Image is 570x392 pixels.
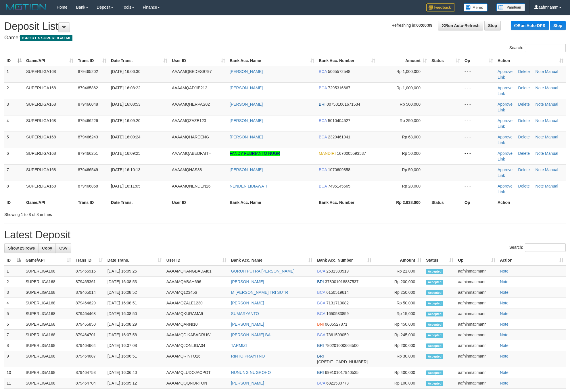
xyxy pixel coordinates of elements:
td: SUPERLIGA168 [23,378,73,389]
label: Search: [509,243,566,252]
td: aafhinmatimann [456,319,498,330]
td: 8 [4,340,23,351]
div: Showing 1 to 8 of 8 entries [4,209,233,217]
a: Manual Link [498,118,558,129]
span: Copy 0605527871 to clipboard [325,322,348,327]
span: BCA [317,333,325,337]
a: Manual Link [498,86,558,96]
td: 8 [4,181,24,197]
span: 879466858 [78,184,98,188]
span: AAAAMQNENDEN26 [172,184,211,188]
td: [DATE] 16:07:58 [105,330,164,340]
td: SUPERLIGA168 [24,132,76,148]
td: aafhinmatimann [456,367,498,378]
td: Rp 100,000 [374,378,424,389]
th: Status [429,197,462,208]
span: Copy 7295316667 to clipboard [328,86,350,90]
td: 1 [4,66,24,83]
a: Show 25 rows [4,243,39,253]
td: - - - [462,99,495,115]
td: 7 [4,164,24,181]
span: Copy 1670005593537 to clipboard [337,151,366,156]
td: [DATE] 16:08:50 [105,308,164,319]
img: MOTION_logo.png [4,3,48,11]
a: Manual Link [498,69,558,80]
td: SUPERLIGA168 [24,148,76,164]
td: 10 [4,367,23,378]
td: 4 [4,298,23,308]
a: Note [500,343,508,348]
a: Note [500,279,508,284]
span: BRI [317,279,324,284]
td: AAAAMQLUDOJACPOT [164,367,229,378]
td: [DATE] 16:08:52 [105,287,164,298]
a: [PERSON_NAME] [230,135,263,139]
td: 879464704 [73,378,105,389]
td: [DATE] 16:05:12 [105,378,164,389]
td: 9 [4,351,23,367]
td: 1 [4,266,23,277]
span: AAAAMQADJIE212 [172,86,207,90]
span: Copy 5010404527 to clipboard [328,118,350,123]
span: Copy 7495145565 to clipboard [328,184,350,188]
td: aafhinmatimann [456,330,498,340]
th: Trans ID [76,197,109,208]
a: Note [500,269,508,273]
a: Note [500,381,508,385]
th: User ID [170,197,227,208]
span: 879465862 [78,86,98,90]
td: Rp 30,000 [374,351,424,367]
span: Accepted [426,370,443,375]
td: SUPERLIGA168 [23,340,73,351]
a: Note [500,301,508,305]
a: [PERSON_NAME] [231,301,264,305]
span: BCA [319,69,327,74]
span: AAAAMQHAS88 [172,167,202,172]
td: SUPERLIGA168 [23,330,73,340]
th: Bank Acc. Number: activate to sort column ascending [316,55,377,66]
span: AAAAMQABEDFAITH [172,151,212,156]
td: 3 [4,287,23,298]
td: SUPERLIGA168 [24,99,76,115]
td: Rp 200,000 [374,277,424,287]
input: Search: [525,243,566,252]
td: 2 [4,82,24,99]
td: 6 [4,319,23,330]
span: [DATE] 16:08:53 [111,102,140,107]
span: Copy [42,246,52,250]
th: User ID: activate to sort column ascending [170,55,227,66]
th: Status: activate to sort column ascending [424,255,456,266]
td: Rp 450,000 [374,319,424,330]
td: aafhinmatimann [456,378,498,389]
a: NUNUNG NUGROHO [231,370,271,375]
span: [DATE] 16:10:13 [111,167,140,172]
td: Rp 21,000 [374,266,424,277]
th: Action: activate to sort column ascending [495,55,566,66]
th: ID: activate to sort column descending [4,55,24,66]
a: [PERSON_NAME] [231,279,264,284]
span: Accepted [426,301,443,306]
td: [DATE] 16:08:51 [105,298,164,308]
span: [DATE] 16:08:22 [111,86,140,90]
th: Op: activate to sort column ascending [456,255,498,266]
td: AAAAMQKURAMA9 [164,308,229,319]
a: Delete [518,86,530,90]
a: [PERSON_NAME] [231,381,264,385]
a: Run Auto-Refresh [438,21,483,30]
a: Delete [518,102,530,107]
td: - - - [462,66,495,83]
a: Note [536,167,544,172]
td: 879464687 [73,351,105,367]
td: SUPERLIGA168 [24,115,76,132]
th: Game/API: activate to sort column ascending [23,255,73,266]
td: SUPERLIGA168 [23,351,73,367]
a: NENDEN LIDIAWATI [230,184,267,188]
span: 879466243 [78,135,98,139]
span: Rp 50,000 [402,167,421,172]
td: AAAAMQKANGBADAI81 [164,266,229,277]
span: Accepted [426,280,443,285]
span: Rp 1,000,000 [396,86,421,90]
img: panduan.png [496,3,525,11]
td: [DATE] 16:07:08 [105,340,164,351]
span: 879466226 [78,118,98,123]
